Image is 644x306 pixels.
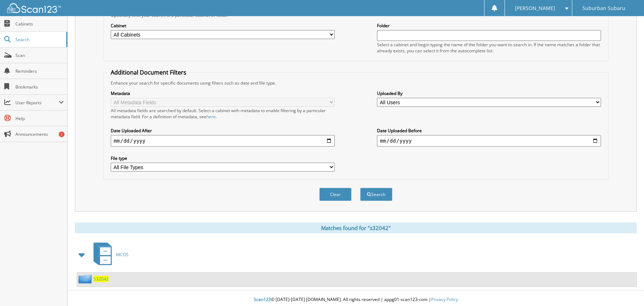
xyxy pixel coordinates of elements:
span: User Reports [15,100,59,106]
button: Search [360,188,392,201]
div: Matches found for "s32042" [75,223,637,233]
span: Help [15,115,64,121]
span: Search [15,37,63,43]
label: Uploaded By [377,90,601,96]
span: Suburban Subaru [582,6,625,10]
input: start [111,135,334,147]
div: 1 [59,132,65,137]
span: Scan123 [254,296,271,302]
span: Reminders [15,68,64,74]
label: Date Uploaded Before [377,128,601,134]
label: Folder [377,23,601,29]
span: MCOS [116,252,129,258]
img: folder2.png [78,274,94,283]
a: MCOS [89,240,129,269]
span: Scan [15,52,64,58]
a: Privacy Policy [431,296,458,302]
img: scan123-logo-white.svg [7,3,61,13]
span: Announcements [15,131,64,137]
label: Cabinet [111,23,334,29]
label: Date Uploaded After [111,128,334,134]
input: end [377,135,601,147]
div: Enhance your search for specific documents using filters such as date and file type. [107,80,604,86]
span: [PERSON_NAME] [515,6,555,10]
label: File type [111,155,334,161]
span: Bookmarks [15,84,64,90]
iframe: Chat Widget [608,272,644,306]
div: All metadata fields are searched by default. Select a cabinet with metadata to enable filtering b... [111,107,334,120]
a: here [206,114,216,120]
div: Select a cabinet and begin typing the name of the folder you want to search in. If the name match... [377,42,601,54]
span: Cabinets [15,21,64,27]
legend: Additional Document Filters [107,68,190,76]
button: Clear [319,188,352,201]
a: S32042 [94,276,109,282]
label: Metadata [111,90,334,96]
